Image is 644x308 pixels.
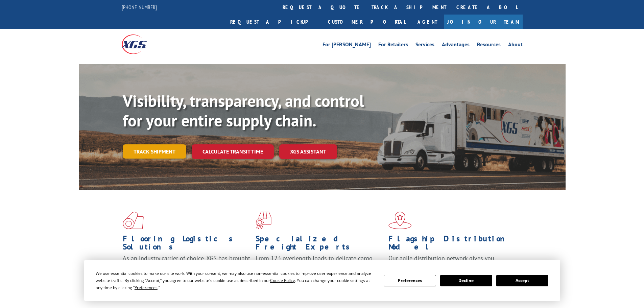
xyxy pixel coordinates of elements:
[270,278,295,283] span: Cookie Policy
[279,144,337,159] a: XGS ASSISTANT
[225,15,323,29] a: Request a pickup
[384,275,436,286] button: Preferences
[256,212,271,229] img: xgs-icon-focused-on-flooring-red
[508,42,523,49] a: About
[444,15,523,29] a: Join Our Team
[440,275,492,286] button: Decline
[123,254,250,278] span: As an industry carrier of choice, XGS has brought innovation and dedication to flooring logistics...
[378,42,408,49] a: For Retailers
[388,212,412,229] img: xgs-icon-flagship-distribution-model-red
[96,270,376,291] div: We use essential cookies to make our site work. With your consent, we may also use non-essential ...
[388,235,516,254] h1: Flagship Distribution Model
[415,42,434,49] a: Services
[135,285,158,290] span: Preferences
[442,42,470,49] a: Advantages
[411,15,444,29] a: Agent
[123,235,251,254] h1: Flooring Logistics Solutions
[256,235,383,254] h1: Specialized Freight Experts
[256,254,383,284] p: From 123 overlength loads to delicate cargo, our experienced staff knows the best way to move you...
[123,212,144,229] img: xgs-icon-total-supply-chain-intelligence-red
[84,260,560,301] div: Cookie Consent Prompt
[477,42,501,49] a: Resources
[323,42,371,49] a: For [PERSON_NAME]
[192,144,274,159] a: Calculate transit time
[323,15,411,29] a: Customer Portal
[123,90,364,131] b: Visibility, transparency, and control for your entire supply chain.
[388,254,513,270] span: Our agile distribution network gives you nationwide inventory management on demand.
[122,4,157,10] a: [PHONE_NUMBER]
[496,275,548,286] button: Accept
[123,144,186,159] a: Track shipment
